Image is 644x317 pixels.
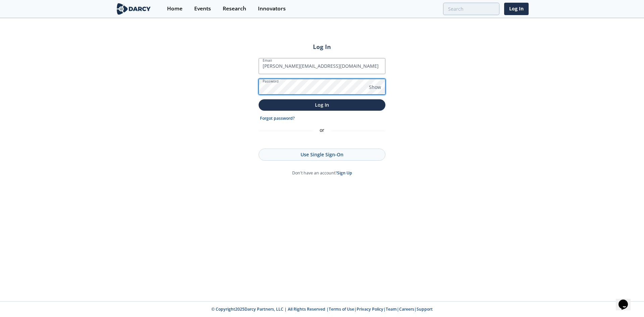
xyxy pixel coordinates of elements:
[337,170,352,176] a: Sign Up
[115,3,152,15] img: logo-wide.svg
[259,42,385,51] h2: Log In
[357,306,383,312] a: Privacy Policy
[417,306,433,312] a: Support
[167,6,182,11] div: Home
[194,6,211,11] div: Events
[259,149,385,160] a: Use Single Sign-On
[263,101,381,108] p: Log In
[260,115,295,121] a: Forgot password?
[313,126,331,134] div: or
[263,78,279,84] label: Password
[329,306,354,312] a: Terms of Use
[258,6,286,11] div: Innovators
[292,170,352,176] p: Don't have an account?
[504,3,529,15] a: Log In
[369,84,381,91] span: Show
[399,306,414,312] a: Careers
[259,99,385,110] button: Log In
[264,151,380,158] p: Use Single Sign-On
[74,306,570,312] p: © Copyright 2025 Darcy Partners, LLC | All Rights Reserved | | | | |
[263,58,272,63] label: Email
[616,290,637,310] iframe: chat widget
[386,306,397,312] a: Team
[443,3,499,15] input: Advanced Search
[223,6,246,11] div: Research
